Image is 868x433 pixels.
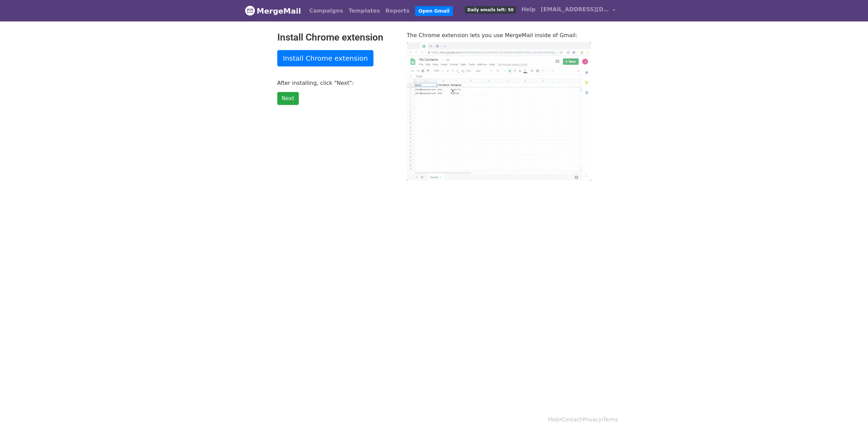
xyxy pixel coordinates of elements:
[383,4,412,18] a: Reports
[603,417,618,423] a: Terms
[583,417,601,423] a: Privacy
[277,79,397,87] p: After installing, click "Next":
[346,4,383,18] a: Templates
[538,3,618,19] a: [EMAIL_ADDRESS][DOMAIN_NAME]
[245,5,255,16] img: MergeMail logo
[541,5,609,14] span: [EMAIL_ADDRESS][DOMAIN_NAME]
[277,32,397,43] h2: Install Chrome extension
[548,417,560,423] a: Help
[277,50,374,66] a: Install Chrome extension
[519,3,538,16] a: Help
[561,417,581,423] a: Contact
[307,4,346,18] a: Campaigns
[834,400,868,433] iframe: Chat Widget
[415,6,453,16] a: Open Gmail
[462,3,518,16] a: Daily emails left: 50
[465,6,516,14] span: Daily emails left: 50
[277,92,299,105] a: Next
[407,32,591,39] p: The Chrome extension lets you use MergeMail inside of Gmail:
[245,4,301,18] a: MergeMail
